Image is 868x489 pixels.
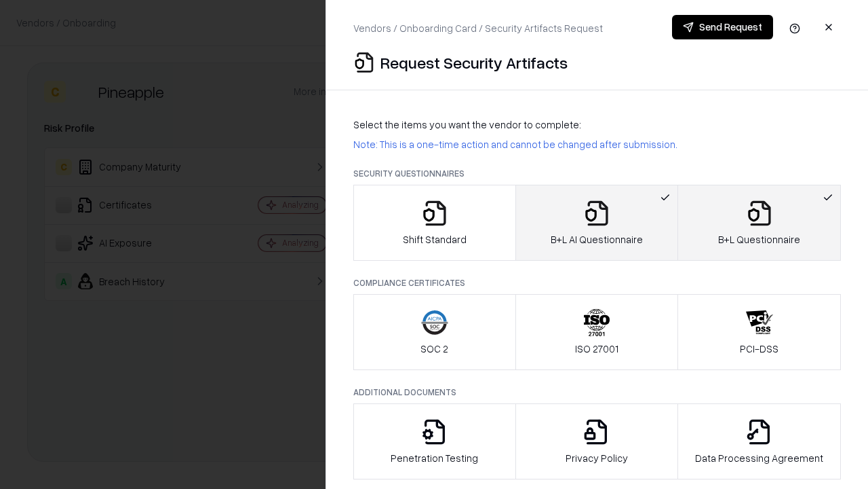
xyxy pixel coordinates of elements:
button: Data Processing Agreement [677,403,841,479]
p: B+L Questionnaire [718,232,800,247]
p: Request Security Artifacts [380,52,568,73]
button: SOC 2 [353,294,516,370]
p: Security Questionnaires [353,168,841,179]
button: Shift Standard [353,185,516,261]
button: Send Request [672,15,773,39]
p: Data Processing Agreement [695,451,823,465]
button: ISO 27001 [515,294,679,370]
button: Privacy Policy [515,403,679,479]
p: Privacy Policy [566,451,628,465]
p: Additional Documents [353,386,841,398]
p: Shift Standard [403,232,467,247]
p: ISO 27001 [575,342,618,356]
button: B+L Questionnaire [677,185,841,261]
button: B+L AI Questionnaire [515,185,679,261]
p: PCI-DSS [740,342,778,356]
p: Select the items you want the vendor to complete: [353,117,841,132]
p: Compliance Certificates [353,277,841,289]
p: Penetration Testing [391,451,478,465]
button: PCI-DSS [677,294,841,370]
p: B+L AI Questionnaire [551,232,643,247]
p: Note: This is a one-time action and cannot be changed after submission. [353,137,841,151]
p: SOC 2 [420,342,448,356]
p: Vendors / Onboarding Card / Security Artifacts Request [353,21,603,35]
button: Penetration Testing [353,403,516,479]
